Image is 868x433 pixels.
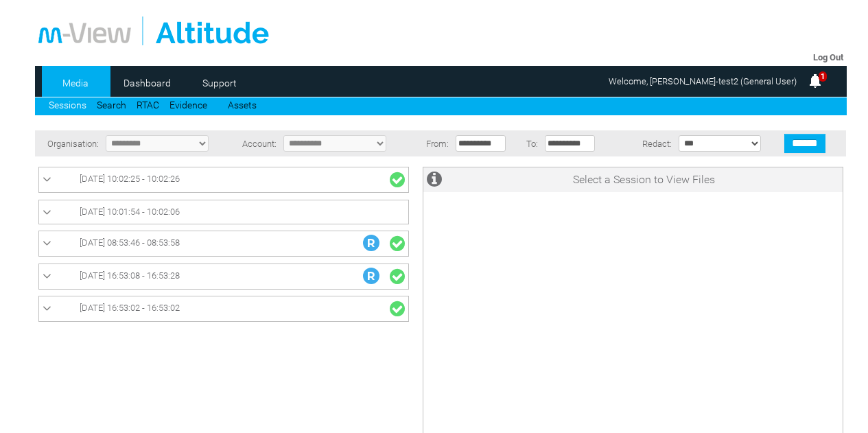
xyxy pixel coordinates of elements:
[80,270,180,281] span: [DATE] 16:53:08 - 16:53:28
[186,73,253,93] a: Support
[813,52,843,62] a: Log Out
[169,100,207,110] a: Evidence
[43,300,405,318] a: [DATE] 16:53:02 - 16:53:02
[228,100,257,110] a: Assets
[114,73,180,93] a: Dashboard
[43,268,405,285] a: [DATE] 16:53:08 - 16:53:28
[43,171,405,189] a: [DATE] 10:02:25 - 10:02:26
[445,167,843,192] td: Select a Session to View Files
[43,204,405,220] a: [DATE] 10:01:54 - 10:02:06
[363,268,379,284] img: R_Indication.svg
[80,237,180,248] span: [DATE] 08:53:46 - 08:53:58
[609,76,797,86] span: Welcome, [PERSON_NAME]-test2 (General User)
[80,207,180,217] span: [DATE] 10:01:54 - 10:02:06
[80,174,180,184] span: [DATE] 10:02:25 - 10:02:26
[42,73,108,93] a: Media
[43,235,405,253] a: [DATE] 08:53:46 - 08:53:58
[35,130,102,156] td: Organisation:
[807,73,823,89] img: bell25.png
[232,130,281,156] td: Account:
[97,100,126,110] a: Search
[137,100,159,110] a: RTAC
[608,130,675,156] td: Redact:
[819,71,827,82] span: 1
[80,303,180,313] span: [DATE] 16:53:02 - 16:53:02
[49,100,86,110] a: Sessions
[519,130,541,156] td: To:
[363,235,379,251] img: R_Indication.svg
[418,130,453,156] td: From:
